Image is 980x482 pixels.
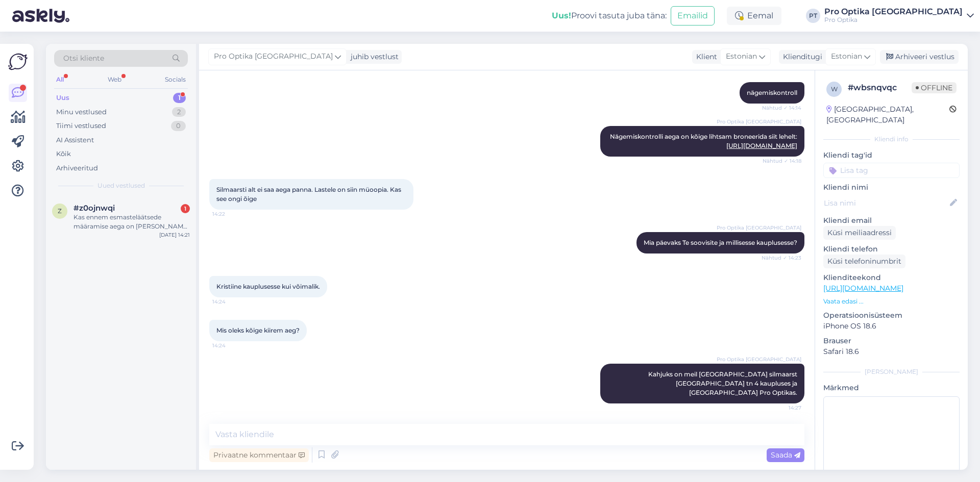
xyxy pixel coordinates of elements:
[552,10,667,22] div: Proovi tasuta juba täna:
[823,321,960,332] p: iPhone OS 18.6
[771,450,800,460] span: Saada
[823,346,960,357] p: Safari 18.6
[63,53,104,64] span: Otsi kliente
[826,104,949,125] div: [GEOGRAPHIC_DATA], [GEOGRAPHIC_DATA]
[73,213,190,231] div: Kas ennem esmasteläätsede määramise aega on [PERSON_NAME] broneerida nägemiskontrolli aeg?
[56,121,106,131] div: Tiimi vestlused
[823,215,960,226] p: Kliendi email
[212,342,251,349] span: 14:24
[56,149,71,159] div: Kõik
[692,52,717,62] div: Klient
[824,197,948,209] input: Lisa nimi
[216,326,300,334] span: Mis oleks kõige kiirem aeg?
[610,133,797,149] span: Nägemiskontrolli aega on kõige lihtsam broneerida siit lehelt:
[56,107,107,117] div: Minu vestlused
[347,52,399,62] div: juhib vestlust
[54,73,66,86] div: All
[848,82,912,94] div: # wbsnqvqc
[823,226,896,240] div: Küsi meiliaadressi
[823,135,960,144] div: Kliendi info
[823,284,903,293] a: [URL][DOMAIN_NAME]
[823,255,905,268] div: Küsi telefoninumbrit
[824,16,963,24] div: Pro Optika
[212,298,251,306] span: 14:24
[56,135,94,145] div: AI Assistent
[823,182,960,193] p: Kliendi nimi
[806,9,820,23] div: PT
[880,50,959,64] div: Arhiveeri vestlus
[56,163,98,173] div: Arhiveeritud
[173,93,186,103] div: 1
[831,85,838,93] span: w
[56,93,69,103] div: Uus
[216,186,403,202] span: Silmaarsti alt ei saa aega panna. Lastele on siin müoopia. Kas see ongi õige
[763,404,801,412] span: 14:27
[163,73,188,86] div: Socials
[824,8,963,16] div: Pro Optika [GEOGRAPHIC_DATA]
[181,204,190,213] div: 1
[831,51,862,62] span: Estonian
[727,7,781,25] div: Eemal
[823,383,960,393] p: Märkmed
[214,51,333,62] span: Pro Optika [GEOGRAPHIC_DATA]
[8,52,28,71] img: Askly Logo
[823,163,960,178] input: Lisa tag
[912,82,957,93] span: Offline
[763,157,801,165] span: Nähtud ✓ 14:18
[823,297,960,306] p: Vaata edasi ...
[762,254,801,262] span: Nähtud ✓ 14:23
[671,6,715,26] button: Emailid
[823,310,960,321] p: Operatsioonisüsteem
[73,204,115,213] span: #z0ojnwqi
[779,52,822,62] div: Klienditugi
[823,272,960,283] p: Klienditeekond
[717,118,801,125] span: Pro Optika [GEOGRAPHIC_DATA]
[823,367,960,376] div: [PERSON_NAME]
[97,181,145,190] span: Uued vestlused
[823,150,960,161] p: Kliendi tag'id
[644,239,797,246] span: Mia päevaks Te soovisite ja millisesse kauplusesse?
[159,231,190,239] div: [DATE] 14:21
[824,8,974,24] a: Pro Optika [GEOGRAPHIC_DATA]Pro Optika
[106,73,124,86] div: Web
[552,11,571,20] b: Uus!
[823,244,960,255] p: Kliendi telefon
[717,224,801,232] span: Pro Optika [GEOGRAPHIC_DATA]
[726,142,797,149] a: [URL][DOMAIN_NAME]
[648,370,799,396] span: Kahjuks on meil [GEOGRAPHIC_DATA] silmaarst [GEOGRAPHIC_DATA] tn 4 kaupluses ja [GEOGRAPHIC_DATA]...
[747,89,797,96] span: nägemiskontroll
[212,210,251,218] span: 14:22
[216,283,320,290] span: Kristiine kauplusesse kui võimalik.
[209,448,309,462] div: Privaatne kommentaar
[172,107,186,117] div: 2
[171,121,186,131] div: 0
[823,336,960,346] p: Brauser
[762,104,801,112] span: Nähtud ✓ 14:14
[58,207,62,215] span: z
[726,51,757,62] span: Estonian
[717,356,801,363] span: Pro Optika [GEOGRAPHIC_DATA]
